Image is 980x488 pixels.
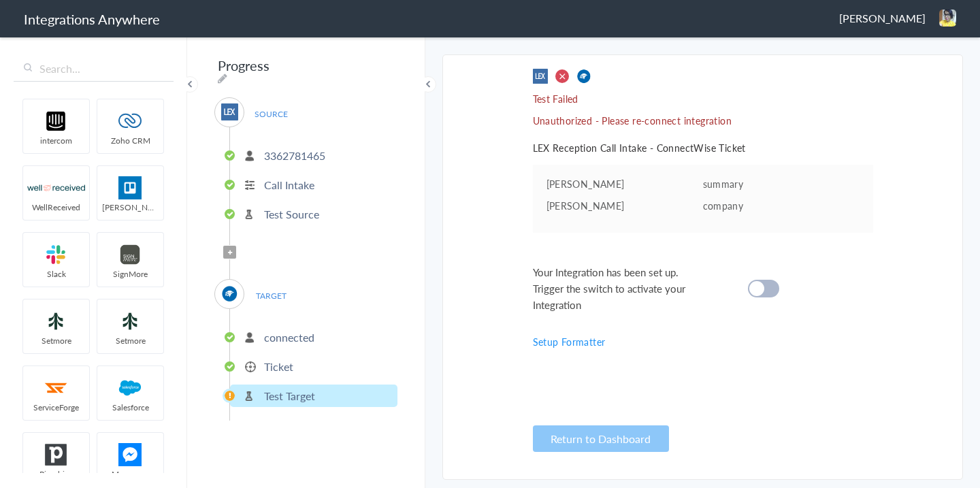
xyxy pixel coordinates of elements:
span: Setmore [97,335,163,346]
span: TARGET [245,287,297,305]
img: connectwise.png [221,285,238,302]
img: pipedrive.png [27,443,85,466]
span: Zoho CRM [97,135,163,146]
img: FBM.png [101,443,159,466]
pre: [PERSON_NAME] [546,199,703,212]
span: intercom [23,135,89,146]
span: Slack [23,268,89,280]
span: WellReceived [23,201,89,213]
img: zoho-logo.svg [101,110,159,133]
span: Setmore [23,335,89,346]
img: target [576,69,591,84]
span: Messenger [97,468,163,480]
img: yellowdp.jpg [939,10,956,27]
img: wr-logo.svg [27,176,85,199]
span: [PERSON_NAME] [97,201,163,213]
pre: [PERSON_NAME] [546,177,703,191]
span: SignMore [97,268,163,280]
span: ServiceForge [23,402,89,413]
img: source [533,69,548,84]
img: serviceforge-icon.png [27,376,85,400]
img: signmore-logo.png [101,243,159,266]
a: Setup Formatter [533,335,606,348]
p: summary [703,177,860,191]
p: Test Source [264,206,319,222]
span: Salesforce [97,402,163,413]
img: intercom-logo.svg [27,110,85,133]
span: [PERSON_NAME] [839,10,926,26]
img: setmoreNew.jpg [27,310,85,333]
h5: LEX Reception Call Intake - ConnectWise Ticket [533,141,873,154]
img: lex-app-logo.svg [221,103,238,120]
img: setmoreNew.jpg [101,310,159,333]
span: Pipedrive [23,468,89,480]
span: SOURCE [245,105,297,123]
h1: Integrations Anywhere [24,10,160,29]
p: connected [264,329,314,345]
p: Call Intake [264,177,314,193]
img: salesforce-logo.svg [101,376,159,400]
p: Ticket [264,359,293,374]
img: slack-logo.svg [27,243,85,266]
input: Search... [14,56,174,82]
img: trello.png [101,176,159,199]
button: Return to Dashboard [533,425,669,452]
p: Test Target [264,388,315,404]
span: Your Integration has been set up. Trigger the switch to activate your Integration [533,264,710,313]
p: company [703,199,860,212]
p: 3362781465 [264,148,325,163]
p: Test Failed [533,92,873,105]
p: Unauthorized - Please re-connect integration [533,114,873,127]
